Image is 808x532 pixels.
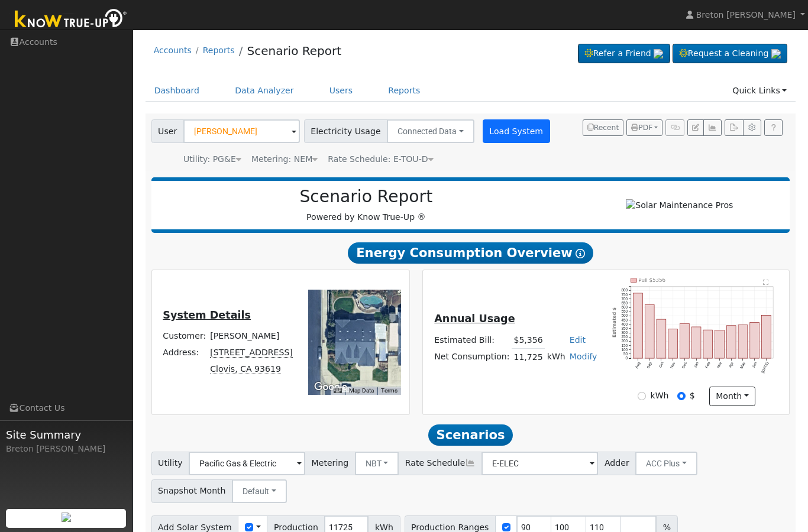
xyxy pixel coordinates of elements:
[161,328,208,345] td: Customer:
[578,44,670,64] a: Refer a Friend
[703,330,713,358] rect: onclick=""
[545,349,567,366] td: kWh
[432,349,512,366] td: Net Consumption:
[622,309,628,313] text: 550
[9,7,133,33] img: Know True-Up
[657,319,666,358] rect: onclick=""
[762,316,771,358] rect: onclick=""
[183,153,241,166] div: Utility: PG&E
[739,361,747,369] text: May
[570,335,586,345] a: Edit
[761,361,770,374] text: [DATE]
[183,119,300,143] input: Select a User
[387,119,474,143] button: Connected Data
[398,452,482,475] span: Rate Schedule
[154,46,192,55] a: Accounts
[715,330,725,358] rect: onclick=""
[6,427,127,443] span: Site Summary
[751,361,758,369] text: Jun
[348,242,593,264] span: Energy Consumption Overview
[634,293,643,358] rect: onclick=""
[693,361,700,369] text: Jan
[157,187,576,223] div: Powered by Know True-Up ®
[597,452,636,475] span: Adder
[716,361,723,369] text: Mar
[728,361,735,368] text: Apr
[622,318,628,322] text: 450
[232,479,287,503] button: Default
[622,335,628,339] text: 250
[696,10,796,20] span: Breton [PERSON_NAME]
[381,387,397,394] a: Terms (opens in new tab)
[311,379,350,395] img: Google
[651,390,669,402] label: kWh
[680,323,690,358] rect: onclick=""
[622,293,628,297] text: 750
[576,249,585,258] i: Show Help
[151,452,190,475] span: Utility
[635,361,642,369] text: Aug
[703,119,722,136] button: Multi-Series Graph
[631,124,652,132] span: PDF
[750,322,759,358] rect: onclick=""
[512,349,545,366] td: 11,725
[226,80,303,102] a: Data Analyzer
[304,119,387,143] span: Electricity Usage
[677,392,686,400] input: $
[434,313,515,325] u: Annual Usage
[673,44,787,64] a: Request a Cleaning
[622,297,628,301] text: 700
[163,309,251,321] u: System Details
[626,119,662,136] button: PDF
[622,326,628,330] text: 350
[681,361,687,369] text: Dec
[622,343,628,348] text: 150
[247,44,341,58] a: Scenario Report
[654,49,663,59] img: retrieve
[622,288,628,292] text: 800
[709,387,756,407] button: month
[203,46,235,55] a: Reports
[512,332,545,349] td: $5,356
[622,348,628,352] text: 100
[645,304,655,358] rect: onclick=""
[771,49,781,59] img: retrieve
[349,387,374,395] button: Map Data
[690,390,695,402] label: $
[379,80,429,102] a: Reports
[725,119,743,136] button: Export Interval Data
[635,452,697,475] button: ACC Plus
[6,443,127,455] div: Breton [PERSON_NAME]
[622,330,628,335] text: 300
[670,361,676,369] text: Nov
[626,199,733,212] img: Solar Maintenance Pros
[622,339,628,343] text: 200
[328,154,433,164] span: Alias: HETOUD
[146,80,209,102] a: Dashboard
[723,80,796,102] a: Quick Links
[646,361,653,369] text: Sep
[622,313,628,317] text: 500
[764,119,783,136] a: Help Link
[570,352,597,361] a: Modify
[483,119,550,143] button: Load System
[163,187,569,207] h2: Scenario Report
[626,356,628,360] text: 0
[251,153,318,166] div: Metering: NEM
[481,452,598,475] input: Select a Rate Schedule
[668,329,678,358] rect: onclick=""
[692,327,702,358] rect: onclick=""
[583,119,624,136] button: Recent
[622,301,628,305] text: 650
[612,307,618,338] text: Estimated $
[432,332,512,349] td: Estimated Bill:
[639,277,666,283] text: Pull $5356
[638,392,646,400] input: kWh
[704,361,711,369] text: Feb
[208,328,295,345] td: [PERSON_NAME]
[334,387,342,395] button: Keyboard shortcuts
[622,305,628,309] text: 600
[764,278,769,284] text: 
[623,352,628,356] text: 50
[161,345,208,361] td: Address:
